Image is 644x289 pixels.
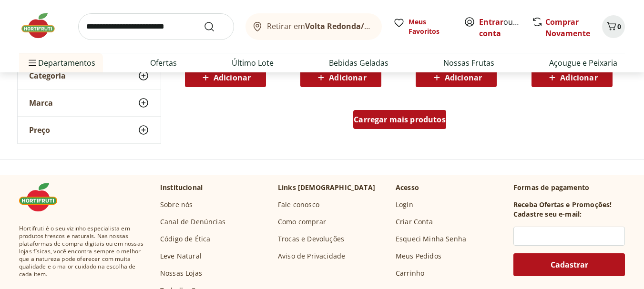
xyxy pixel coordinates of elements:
button: Adicionar [532,68,613,87]
span: Cadastrar [551,261,588,269]
button: Adicionar [416,68,497,87]
a: Trocas e Devoluções [278,234,344,244]
button: Categoria [18,62,161,89]
span: Departamentos [27,51,95,74]
span: Adicionar [214,74,251,81]
a: Como comprar [278,217,326,227]
span: Categoria [29,71,66,80]
button: Cadastrar [513,253,625,276]
a: Criar Conta [396,217,433,227]
span: Adicionar [329,74,366,81]
span: Adicionar [445,74,482,81]
p: Formas de pagamento [513,183,625,192]
a: Último Lote [232,57,274,69]
span: Adicionar [560,74,597,81]
a: Fale conosco [278,200,319,209]
a: Esqueci Minha Senha [396,234,466,244]
img: Hortifruti [19,183,67,211]
span: ou [479,16,521,39]
button: Submit Search [204,21,226,32]
button: Retirar emVolta Redonda/[GEOGRAPHIC_DATA] [245,13,382,40]
button: Adicionar [300,68,381,87]
a: Nossas Lojas [160,269,202,278]
a: Entrar [479,17,503,27]
a: Aviso de Privacidade [278,251,345,261]
button: Preço [18,117,161,143]
a: Nossas Frutas [443,57,494,69]
span: Retirar em [267,22,372,30]
span: Marca [29,98,53,108]
span: Preço [29,125,50,135]
a: Login [396,200,413,209]
h3: Cadastre seu e-mail: [513,209,582,219]
button: Adicionar [185,68,266,87]
b: Volta Redonda/[GEOGRAPHIC_DATA] [305,21,443,31]
a: Meus Favoritos [393,17,452,36]
a: Carregar mais produtos [353,110,446,133]
a: Bebidas Geladas [329,57,388,69]
a: Ofertas [150,57,177,69]
a: Criar conta [479,17,532,39]
p: Links [DEMOGRAPHIC_DATA] [278,183,375,192]
button: Marca [18,90,161,116]
a: Código de Ética [160,234,210,244]
span: Meus Favoritos [409,17,452,36]
p: Institucional [160,183,203,192]
a: Canal de Denúncias [160,217,225,227]
input: search [78,13,234,40]
p: Acesso [396,183,419,192]
h3: Receba Ofertas e Promoções! [513,200,612,209]
button: Carrinho [602,15,625,38]
a: Açougue e Peixaria [549,57,617,69]
span: Hortifruti é o seu vizinho especialista em produtos frescos e naturais. Nas nossas plataformas de... [19,225,145,278]
a: Sobre nós [160,200,193,209]
span: 0 [617,22,621,31]
a: Carrinho [396,269,424,278]
a: Leve Natural [160,251,202,261]
a: Meus Pedidos [396,251,441,261]
button: Menu [27,51,38,74]
img: Hortifruti [19,11,67,40]
a: Comprar Novamente [545,17,590,39]
span: Carregar mais produtos [354,116,446,123]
